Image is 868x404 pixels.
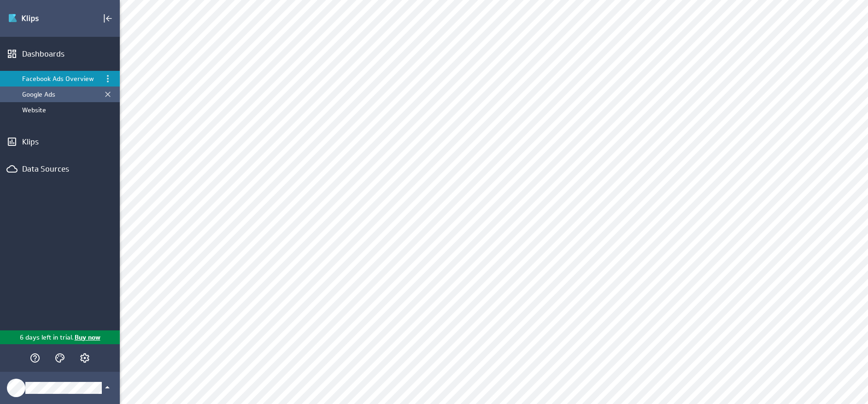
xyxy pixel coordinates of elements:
div: Klips [22,137,98,147]
p: 6 days left in trial. [20,333,74,342]
div: Help [27,350,43,366]
div: Google Ads [22,90,99,98]
div: Themes [52,350,68,366]
div: Close dashboard [101,88,114,101]
div: Menu [101,72,114,85]
div: Go to Dashboards [8,11,72,26]
div: Dashboards [22,49,98,59]
p: Buy now [74,333,100,342]
div: Website [22,106,99,114]
img: Klipfolio klips logo [8,11,72,26]
svg: Account and settings [79,352,90,364]
div: Menu [102,73,113,84]
div: Data Sources [22,164,83,174]
div: Dashboard menu [102,73,113,84]
div: Collapse [100,11,116,26]
div: Account and settings [77,350,93,366]
div: Facebook Ads Overview [22,75,99,83]
svg: Themes [54,352,65,364]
